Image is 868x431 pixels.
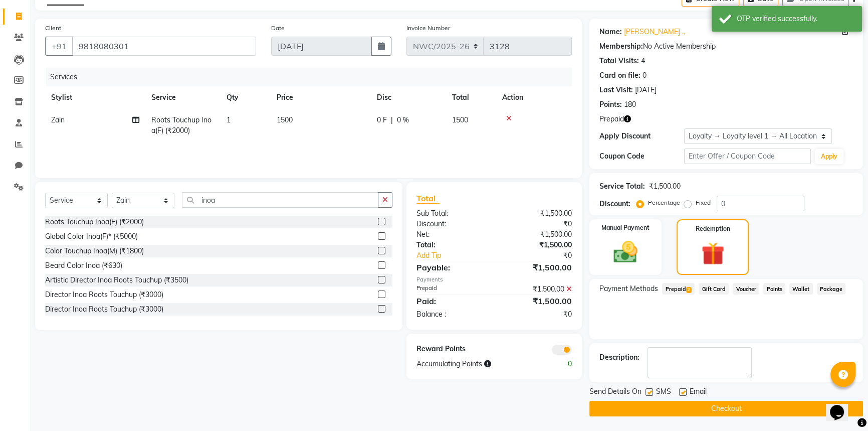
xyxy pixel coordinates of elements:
div: Membership: [599,41,643,52]
span: Wallet [789,283,813,295]
label: Fixed [696,198,711,207]
span: Email [690,386,707,399]
div: OTP verified successfully. [737,14,854,24]
th: Total [446,86,496,109]
a: Add Tip [409,250,509,261]
span: Payment Methods [599,283,658,294]
div: Description: [599,352,639,363]
div: Net: [409,229,494,240]
div: Total: [409,240,494,250]
div: Services [46,68,579,86]
div: ₹0 [494,309,579,320]
div: Beard Color Inoa (₹630) [45,260,122,271]
div: Prepaid [409,284,494,295]
div: Coupon Code [599,151,684,162]
button: Apply [815,149,843,164]
img: _gift.svg [694,239,732,268]
div: 0 [642,70,646,81]
span: Send Details On [589,386,641,399]
span: 1500 [277,115,293,124]
div: ₹1,500.00 [494,284,579,295]
div: Payments [416,275,572,284]
div: 180 [624,99,636,110]
th: Service [145,86,221,109]
iframe: chat widget [826,391,858,421]
th: Disc [371,86,446,109]
input: Search or Scan [182,192,378,208]
div: ₹1,500.00 [494,261,579,273]
span: Zain [51,115,65,124]
span: 0 % [397,115,409,125]
span: Roots Touchup Inoa(F) (₹2000) [151,115,211,135]
div: Service Total: [599,181,645,192]
th: Price [271,86,371,109]
div: Discount: [409,219,494,229]
span: | [391,115,393,125]
span: SMS [656,386,671,399]
div: Discount: [599,199,630,209]
div: Balance : [409,309,494,320]
div: ₹1,500.00 [494,295,579,307]
span: 1 [227,115,231,124]
div: Last Visit: [599,85,633,95]
div: Reward Points [409,344,494,355]
div: ₹1,500.00 [649,181,681,192]
div: 0 [537,359,579,369]
div: ₹1,500.00 [494,208,579,219]
span: Total [416,193,440,204]
span: Voucher [733,283,759,295]
label: Invoice Number [406,24,450,33]
label: Percentage [648,198,680,207]
div: Global Color Inoa(F)* (₹5000) [45,231,138,242]
a: [PERSON_NAME] ., [624,27,685,37]
div: Director Inoa Roots Touchup (₹3000) [45,290,163,300]
div: Card on file: [599,70,640,81]
div: [DATE] [635,85,657,95]
div: Payable: [409,261,494,273]
label: Redemption [696,224,730,233]
input: Search by Name/Mobile/Email/Code [72,37,256,56]
th: Stylist [45,86,145,109]
th: Action [496,86,572,109]
th: Qty [221,86,271,109]
div: ₹0 [508,250,579,261]
div: Sub Total: [409,208,494,219]
span: 1500 [452,115,468,124]
div: 4 [641,56,645,66]
div: Artistic Director Inoa Roots Touchup (₹3500) [45,275,188,285]
span: 0 F [377,115,387,125]
div: Color Touchup Inoa(M) (₹1800) [45,246,144,256]
div: ₹1,500.00 [494,229,579,240]
span: 2 [686,287,692,293]
span: Prepaid [599,114,624,124]
div: Paid: [409,295,494,307]
input: Enter Offer / Coupon Code [684,149,811,164]
img: _cash.svg [606,238,645,266]
div: Accumulating Points [409,359,537,369]
span: Package [817,283,846,295]
div: ₹0 [494,219,579,229]
div: Director Inoa Roots Touchup (₹3000) [45,304,163,315]
span: Prepaid [662,283,695,295]
div: Apply Discount [599,131,684,141]
label: Client [45,24,61,33]
button: Checkout [589,401,863,416]
div: No Active Membership [599,41,853,52]
div: Name: [599,27,622,37]
div: Points: [599,99,622,110]
div: Total Visits: [599,56,639,66]
div: ₹1,500.00 [494,240,579,250]
span: Gift Card [699,283,729,295]
button: +91 [45,37,73,56]
label: Date [271,24,285,33]
label: Manual Payment [601,223,649,232]
div: Roots Touchup Inoa(F) (₹2000) [45,217,144,227]
span: Points [763,283,785,295]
